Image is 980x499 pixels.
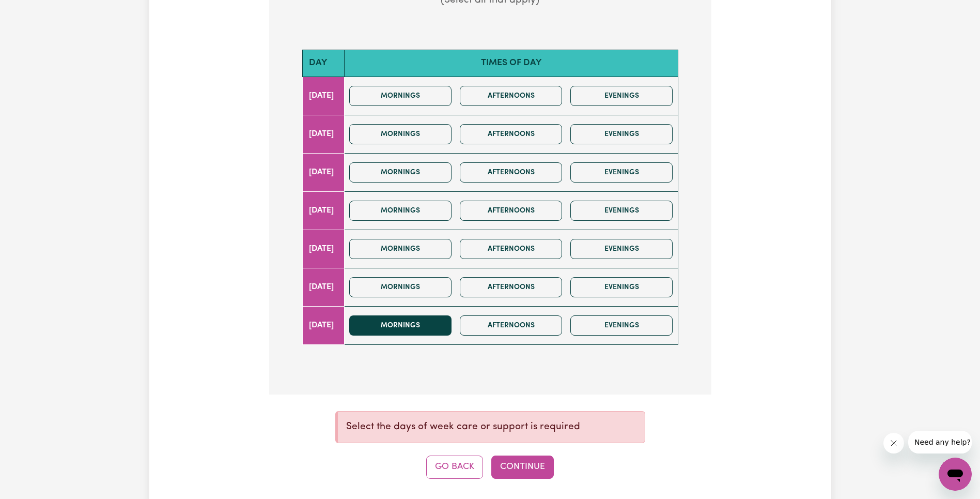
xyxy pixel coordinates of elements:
[349,277,452,297] button: Mornings
[349,86,452,106] button: Mornings
[460,277,562,297] button: Afternoons
[349,201,452,221] button: Mornings
[349,162,452,183] button: Mornings
[460,124,562,144] button: Afternoons
[570,124,673,144] button: Evenings
[302,306,345,344] td: [DATE]
[302,153,345,191] td: [DATE]
[302,115,345,153] td: [DATE]
[908,431,972,453] iframe: Message from company
[570,239,673,259] button: Evenings
[349,315,452,336] button: Mornings
[349,124,452,144] button: Mornings
[460,239,562,259] button: Afternoons
[570,315,673,336] button: Evenings
[570,277,673,297] button: Evenings
[460,162,562,183] button: Afternoons
[460,315,562,336] button: Afternoons
[349,239,452,259] button: Mornings
[302,191,345,230] td: [DATE]
[491,456,554,478] button: Continue
[302,268,345,306] td: [DATE]
[302,230,345,268] td: [DATE]
[939,458,972,491] iframe: Button to launch messaging window
[460,86,562,106] button: Afternoons
[570,86,673,106] button: Evenings
[460,201,562,221] button: Afternoons
[345,50,678,77] th: Times of day
[346,420,636,435] p: Select the days of week care or support is required
[883,433,904,453] iframe: Close message
[302,77,345,115] td: [DATE]
[570,162,673,183] button: Evenings
[302,50,345,77] th: Day
[426,456,483,478] button: Go Back
[570,201,673,221] button: Evenings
